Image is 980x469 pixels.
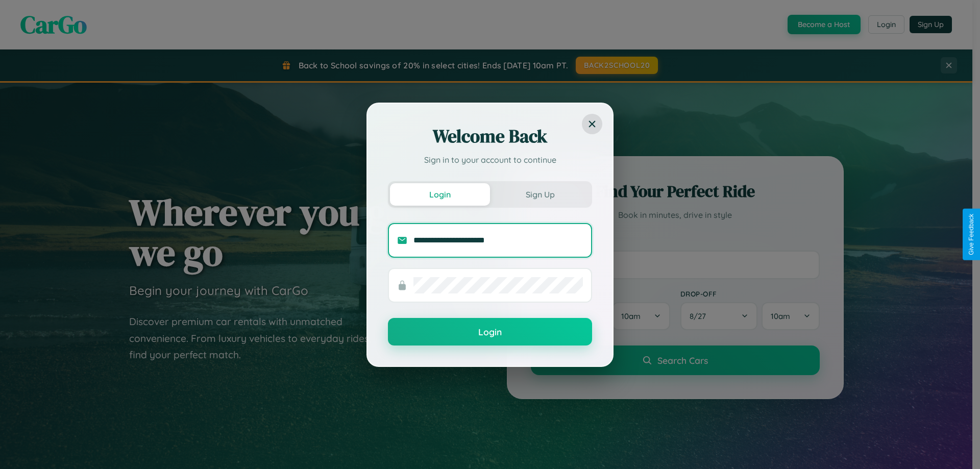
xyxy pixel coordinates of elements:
[968,214,975,255] div: Give Feedback
[388,124,592,149] h2: Welcome Back
[490,183,590,206] button: Sign Up
[390,183,490,206] button: Login
[388,318,592,345] button: Login
[388,154,592,166] p: Sign in to your account to continue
